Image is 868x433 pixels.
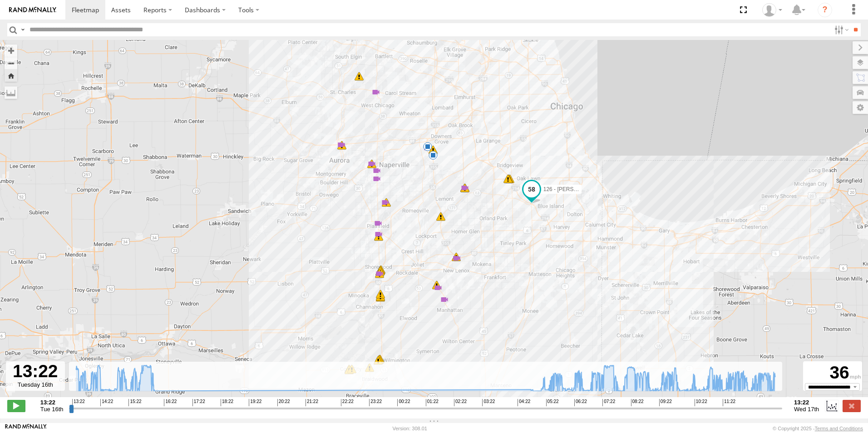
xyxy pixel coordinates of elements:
[7,400,25,412] label: Play/Stop
[695,399,707,406] span: 10:22
[397,399,410,406] span: 00:22
[381,198,390,207] div: 7
[277,399,290,406] span: 20:22
[341,399,354,406] span: 22:22
[40,399,64,406] strong: 13:22
[40,406,64,413] span: Tue 16th Sep 2025
[831,23,850,36] label: Search Filter Options
[454,399,467,406] span: 02:22
[773,426,863,431] div: © Copyright 2025 -
[5,69,17,82] button: Zoom Home
[482,399,495,406] span: 03:22
[5,424,47,433] a: Visit our Website
[452,252,461,261] div: 7
[659,399,672,406] span: 09:22
[221,399,233,406] span: 18:22
[631,399,644,406] span: 08:22
[432,280,441,290] div: 7
[249,399,261,406] span: 19:22
[843,400,861,412] label: Close
[192,399,205,406] span: 17:22
[429,145,438,154] div: 5
[100,399,113,406] span: 14:22
[815,426,863,431] a: Terms and Conditions
[804,363,861,383] div: 36
[723,399,735,406] span: 11:22
[426,399,439,406] span: 01:22
[369,399,382,406] span: 23:22
[5,44,17,57] button: Zoom in
[602,399,615,406] span: 07:22
[5,57,17,69] button: Zoom out
[574,399,587,406] span: 06:22
[759,3,785,17] div: Ed Pruneda
[5,86,17,99] label: Measure
[19,23,26,36] label: Search Query
[794,406,819,413] span: Wed 17th Sep 2025
[306,399,318,406] span: 21:22
[794,399,819,406] strong: 13:22
[128,399,141,406] span: 15:22
[546,399,559,406] span: 05:22
[355,72,364,81] div: 7
[164,399,177,406] span: 16:22
[853,101,868,114] label: Map Settings
[818,3,832,17] i: ?
[9,7,56,13] img: rand-logo.svg
[72,399,85,406] span: 13:22
[518,399,530,406] span: 04:22
[393,426,427,431] div: Version: 308.01
[543,186,602,192] span: 126 - [PERSON_NAME]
